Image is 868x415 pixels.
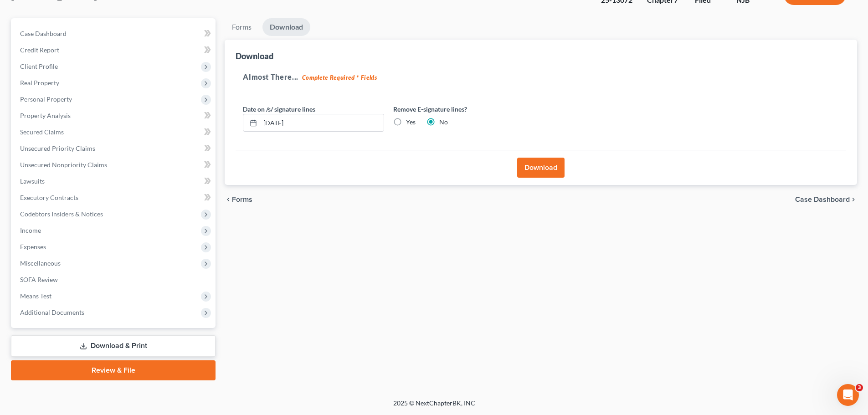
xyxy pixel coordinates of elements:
[20,30,67,37] span: Case Dashboard
[13,272,216,288] a: SOFA Review
[243,104,315,114] label: Date on /s/ signature lines
[850,196,857,203] i: chevron_right
[517,158,565,178] button: Download
[11,335,216,357] a: Download & Print
[20,112,71,119] span: Property Analysis
[20,292,51,300] span: Means Test
[20,79,59,87] span: Real Property
[13,173,216,190] a: Lawsuits
[20,243,46,251] span: Expenses
[13,157,216,173] a: Unsecured Nonpriority Claims
[20,161,107,169] span: Unsecured Nonpriority Claims
[20,276,58,283] span: SOFA Review
[13,108,216,124] a: Property Analysis
[262,18,310,36] a: Download
[13,42,216,58] a: Credit Report
[260,114,384,132] input: MM/DD/YYYY
[225,18,259,36] a: Forms
[232,196,252,203] span: Forms
[20,144,95,152] span: Unsecured Priority Claims
[13,124,216,140] a: Secured Claims
[302,74,377,81] strong: Complete Required * Fields
[20,95,72,103] span: Personal Property
[20,177,45,185] span: Lawsuits
[406,118,416,127] label: Yes
[13,140,216,157] a: Unsecured Priority Claims
[439,118,448,127] label: No
[225,196,232,203] i: chevron_left
[20,210,103,218] span: Codebtors Insiders & Notices
[795,196,857,203] a: Case Dashboard chevron_right
[20,259,61,267] span: Miscellaneous
[837,384,859,406] iframe: Intercom live chat
[20,128,64,136] span: Secured Claims
[13,190,216,206] a: Executory Contracts
[243,72,839,82] h5: Almost There...
[856,384,863,391] span: 3
[20,46,59,54] span: Credit Report
[795,196,850,203] span: Case Dashboard
[11,360,216,380] a: Review & File
[236,51,273,61] div: Download
[20,308,84,316] span: Additional Documents
[20,194,78,201] span: Executory Contracts
[393,104,534,114] label: Remove E-signature lines?
[20,226,41,234] span: Income
[20,62,58,70] span: Client Profile
[225,196,265,203] button: chevron_left Forms
[13,26,216,42] a: Case Dashboard
[175,399,694,415] div: 2025 © NextChapterBK, INC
